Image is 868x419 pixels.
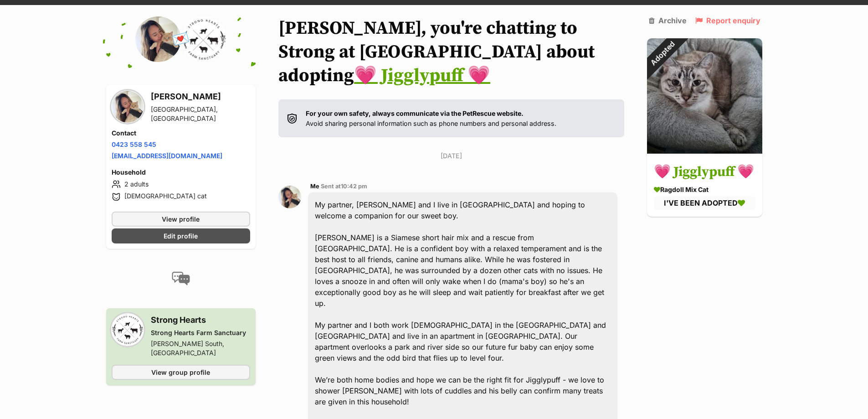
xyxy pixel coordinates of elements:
[170,29,191,49] span: 💌
[341,183,367,190] span: 10:42 pm
[112,228,251,243] a: Edit profile
[654,185,755,194] div: Ragdoll Mix Cat
[112,152,222,160] a: [EMAIL_ADDRESS][DOMAIN_NAME]
[135,16,181,62] img: Brigitte Nguyen profile pic
[647,155,762,216] a: 💗 Jigglypuff 💗 Ragdoll Mix Cat I'VE BEEN ADOPTED
[151,314,251,326] h3: Strong Hearts
[172,272,190,285] img: conversation-icon-4a6f8262b818ee0b60e3300018af0b2d0b884aa5de6e9bcb8d3d4eeb1a70a7c4.svg
[649,16,687,25] a: Archive
[151,90,251,103] h3: [PERSON_NAME]
[164,231,198,241] span: Edit profile
[112,212,251,227] a: View profile
[278,186,301,208] img: Brigitte Nguyen profile pic
[112,179,251,190] li: 2 adults
[151,367,210,377] span: View group profile
[181,16,226,62] img: Strong Hearts Farm Sanctuary profile pic
[112,314,144,346] img: Strong Hearts Farm Sanctuary profile pic
[647,38,762,154] img: 💗 Jigglypuff 💗
[354,64,490,87] a: 💗 Jigglypuff 💗
[306,109,524,117] strong: For your own safety, always communicate via the PetRescue website.
[654,197,755,209] div: I'VE BEEN ADOPTED
[112,129,251,138] h4: Contact
[151,105,251,123] div: [GEOGRAPHIC_DATA], [GEOGRAPHIC_DATA]
[278,151,624,160] p: [DATE]
[112,365,251,380] a: View group profile
[151,339,251,357] div: [PERSON_NAME] South, [GEOGRAPHIC_DATA]
[278,16,624,88] h1: [PERSON_NAME], you're chatting to Strong at [GEOGRAPHIC_DATA] about adopting
[310,183,319,190] span: Me
[112,168,251,177] h4: Household
[635,26,689,81] div: Adopted
[162,214,200,224] span: View profile
[112,191,251,202] li: [DEMOGRAPHIC_DATA] cat
[151,328,251,337] div: Strong Hearts Farm Sanctuary
[112,140,156,148] a: 0423 558 545
[112,91,144,123] img: Brigitte Nguyen profile pic
[654,162,755,182] h3: 💗 Jigglypuff 💗
[321,183,367,190] span: Sent at
[695,16,760,25] a: Report enquiry
[306,109,556,128] p: Avoid sharing personal information such as phone numbers and personal address.
[647,146,762,155] a: Adopted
